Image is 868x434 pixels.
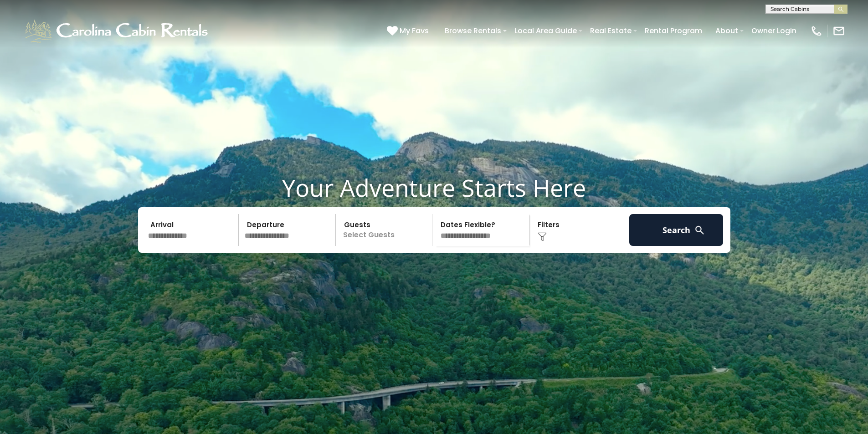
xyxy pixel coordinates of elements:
[810,25,823,37] img: phone-regular-white.png
[832,25,845,37] img: mail-regular-white.png
[23,17,212,45] img: White-1-1-2.png
[510,23,581,39] a: Local Area Guide
[440,23,506,39] a: Browse Rentals
[711,23,743,39] a: About
[640,23,707,39] a: Rental Program
[629,214,724,246] button: Search
[694,225,705,236] img: search-regular-white.png
[538,232,547,241] img: filter--v1.png
[7,174,861,202] h1: Your Adventure Starts Here
[400,25,429,36] span: My Favs
[586,23,636,39] a: Real Estate
[339,214,432,246] p: Select Guests
[387,25,431,37] a: My Favs
[747,23,801,39] a: Owner Login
